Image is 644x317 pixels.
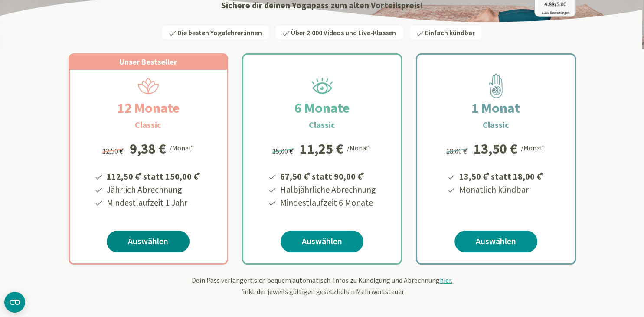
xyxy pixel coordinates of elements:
[177,28,262,37] span: Die besten Yogalehrer:innen
[446,147,469,155] span: 18,00 €
[474,142,517,156] div: 13,50 €
[347,142,372,153] div: /Monat
[279,183,376,196] li: Halbjährliche Abrechnung
[291,28,396,37] span: Über 2.000 Videos und Live-Klassen
[96,98,200,118] h2: 12 Monate
[119,57,177,67] span: Unser Bestseller
[309,118,335,131] h3: Classic
[135,118,161,131] h3: Classic
[102,147,125,155] span: 12,50 €
[105,168,202,183] li: 112,50 € statt 150,00 €
[274,98,370,118] h2: 6 Monate
[69,275,576,297] div: Dein Pass verlängert sich bequem automatisch. Infos zu Kündigung und Abrechnung
[425,28,475,37] span: Einfach kündbar
[454,231,537,252] a: Auswählen
[279,168,376,183] li: 67,50 € statt 90,00 €
[240,287,404,296] span: inkl. der jeweils gültigen gesetzlichen Mehrwertsteuer
[4,292,25,313] button: CMP-Widget öffnen
[105,183,202,196] li: Jährlich Abrechnung
[281,231,363,252] a: Auswählen
[458,183,545,196] li: Monatlich kündbar
[483,118,509,131] h3: Classic
[279,196,376,209] li: Mindestlaufzeit 6 Monate
[300,142,343,156] div: 11,25 €
[272,147,295,155] span: 15,00 €
[521,142,546,153] div: /Monat
[458,168,545,183] li: 13,50 € statt 18,00 €
[130,142,166,156] div: 9,38 €
[451,98,541,118] h2: 1 Monat
[107,231,190,252] a: Auswählen
[170,142,194,153] div: /Monat
[440,276,452,284] span: hier.
[105,196,202,209] li: Mindestlaufzeit 1 Jahr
